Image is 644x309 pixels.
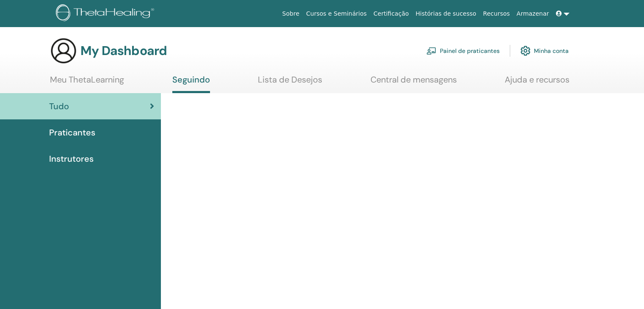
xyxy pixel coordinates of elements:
[505,74,569,91] a: Ajuda e recursos
[49,100,69,113] span: Tudo
[370,74,457,91] a: Central de mensagens
[520,41,569,60] a: Minha conta
[56,4,157,23] img: logo.png
[303,6,370,22] a: Cursos e Seminários
[426,47,437,55] img: chalkboard-teacher.svg
[80,43,167,58] h3: My Dashboard
[480,6,513,22] a: Recursos
[49,126,95,139] span: Praticantes
[172,74,210,93] a: Seguindo
[370,6,412,22] a: Certificação
[279,6,303,22] a: Sobre
[50,37,77,64] img: generic-user-icon.jpg
[258,74,322,91] a: Lista de Desejos
[50,74,124,91] a: Meu ThetaLearning
[426,41,500,60] a: Painel de praticantes
[412,6,480,22] a: Histórias de sucesso
[520,44,531,58] img: cog.svg
[513,6,552,22] a: Armazenar
[49,152,94,165] span: Instrutores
